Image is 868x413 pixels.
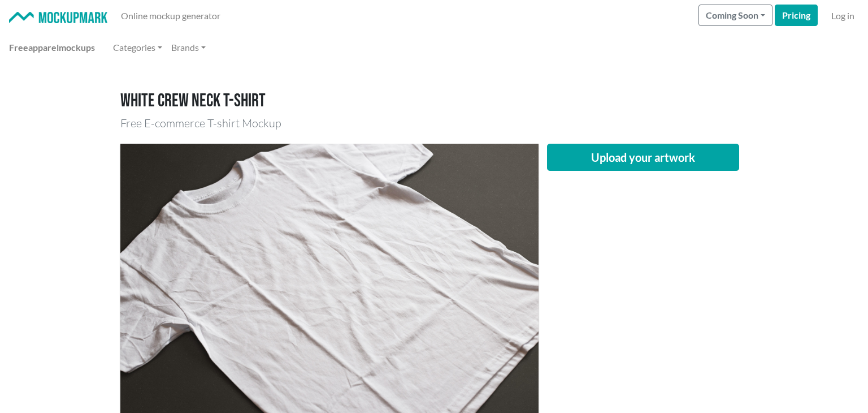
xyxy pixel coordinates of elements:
a: Freeapparelmockups [5,36,99,59]
img: Mockup Mark [9,12,107,24]
a: Brands [167,36,210,59]
span: apparel [28,42,59,53]
a: Pricing [775,5,818,26]
a: Log in [827,5,859,27]
a: Categories [108,36,167,59]
a: Online mockup generator [116,5,225,27]
button: Upload your artwork [547,144,739,171]
button: Coming Soon [698,5,772,26]
h3: Free E-commerce T-shirt Mockup [120,117,748,130]
h1: White crew neck T-shirt [120,91,748,112]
